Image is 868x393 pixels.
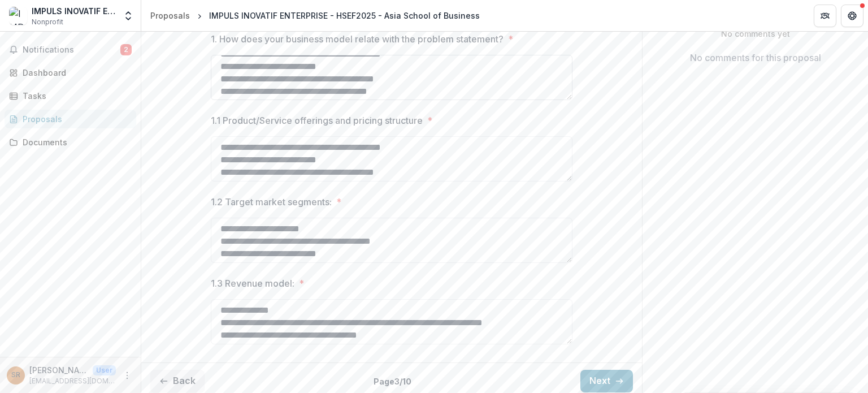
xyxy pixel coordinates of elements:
div: IMPULS INOVATIF ENTERPRISE - HSEF2025 - Asia School of Business [209,10,480,21]
a: Proposals [146,7,194,24]
p: [PERSON_NAME] HADI BIN [PERSON_NAME] [29,364,88,376]
p: No comments yet [652,28,859,40]
p: User [93,365,116,375]
div: Proposals [150,10,190,21]
div: Proposals [23,113,127,125]
div: Tasks [23,90,127,102]
p: 1.3 Revenue model: [211,277,294,290]
p: No comments for this proposal [690,51,821,64]
button: Open entity switcher [120,5,136,27]
a: Documents [5,133,136,152]
a: Dashboard [5,63,136,82]
a: Tasks [5,87,136,105]
button: Next [580,370,633,392]
nav: breadcrumb [146,7,484,24]
div: Dashboard [23,67,127,79]
p: 1.2 Target market segments: [211,195,332,209]
p: Page 3 / 10 [374,375,411,387]
button: Back [150,370,205,392]
button: More [120,369,134,382]
div: Documents [23,136,127,148]
p: 1.1 Product/Service offerings and pricing structure [211,114,423,127]
button: Partners [814,5,836,27]
button: Get Help [841,5,863,27]
span: Nonprofit [32,17,63,27]
span: 2 [120,44,132,55]
div: IMPULS INOVATIF ENTERPRISE [32,5,116,17]
img: IMPULS INOVATIF ENTERPRISE [9,7,27,25]
p: [EMAIL_ADDRESS][DOMAIN_NAME] [29,376,116,386]
div: SYED ABDUL HADI BIN SYED ABDUL RAHMAN [11,372,20,379]
button: Notifications2 [5,41,136,59]
a: Proposals [5,110,136,128]
p: 1. How does your business model relate with the problem statement? [211,32,504,46]
span: Notifications [23,45,120,55]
